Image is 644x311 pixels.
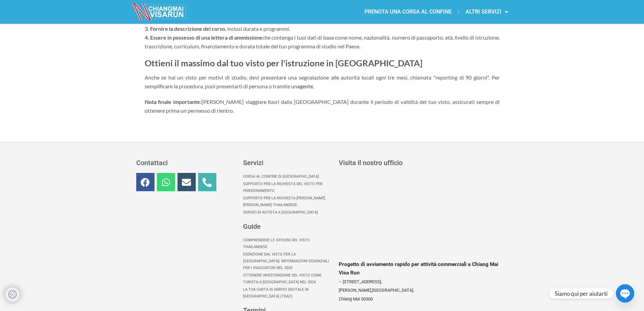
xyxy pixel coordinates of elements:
font: . [313,83,314,89]
nav: Menu [322,4,515,20]
font: ALTRI SERVIZI [466,8,501,15]
font: PRENOTA UNA CORSA AL CONFINE [364,8,452,15]
font: [STREET_ADDRESS], [343,279,382,284]
a: Supporto per la richiesta del visto per pensionamento [243,180,332,195]
font: , inclusi durata e programmi. [225,25,290,32]
font: che contenga i tuoi dati di base come nome, nazionalità, numero di passaporto, età, livello di is... [145,34,500,49]
a: Servizi di autista a [GEOGRAPHIC_DATA] [243,209,332,216]
font: [PERSON_NAME] viaggiare fuori dalla [GEOGRAPHIC_DATA] durante il periodo di validità del tuo vist... [145,98,500,114]
a: Supporto per la richiesta [PERSON_NAME] [PERSON_NAME] thailandese [243,195,332,209]
a: agente [297,83,313,89]
nav: Menu [243,173,332,216]
font: Ottieni il massimo dal tuo visto per l'istruzione in [GEOGRAPHIC_DATA] [145,58,423,68]
font: Servizi [243,159,263,167]
font: Progetto di avviamento rapido per attività commerciali a Chiang Mai Visa Run [339,261,498,276]
font: Nota finale importante: [145,98,202,105]
font: 3. Fornire la descrizione del corso [145,25,225,32]
font: Esenzione dal visto per la [GEOGRAPHIC_DATA]: informazioni essenziali per i viaggiatori nel 2025 [243,252,329,270]
a: PRENOTA UNA CORSA AL CONFINE [358,4,458,20]
font: Contattaci [136,159,168,167]
a: ALTRI SERVIZI [459,4,515,20]
nav: Menu [243,237,332,300]
font: 4. Essere in possesso di una lettera di ammissione [145,34,262,41]
font: La tua carta di arrivo digitale in [GEOGRAPHIC_DATA] (TDAC) [243,287,309,298]
a: Corsa al confine di [GEOGRAPHIC_DATA] [243,173,332,180]
font: Supporto per la richiesta [PERSON_NAME] [PERSON_NAME] thailandese [243,196,325,207]
font: Ottenere un'estensione del visto come turista a [GEOGRAPHIC_DATA] nel 2024 [243,273,321,284]
font: Servizi di autista a [GEOGRAPHIC_DATA] [243,210,318,215]
font: [PERSON_NAME], [339,288,372,293]
font: Comprendere le opzioni del visto thailandese [243,238,310,249]
button: Impostazioni sulla privacy e sui cookie [5,287,20,302]
font: Corsa al confine di [GEOGRAPHIC_DATA] [243,174,319,179]
a: Comprendere le opzioni del visto thailandese [243,237,332,251]
font: Guide [243,222,261,230]
a: La tua carta di arrivo digitale in [GEOGRAPHIC_DATA] (TDAC) [243,286,332,300]
font: – [339,279,341,284]
font: Chiang Mai 50300 [339,296,373,302]
font: Supporto per la richiesta del visto per pensionamento [243,182,323,193]
a: Ottenere un'estensione del visto come turista a [GEOGRAPHIC_DATA] nel 2024 [243,272,332,286]
font: Anche se hai un visto per motivi di studio, devi presentare una segnalazione alle autorità locali... [145,74,500,89]
font: Visita il nostro ufficio [339,159,403,167]
font: [GEOGRAPHIC_DATA], [372,288,414,293]
a: Esenzione dal visto per la [GEOGRAPHIC_DATA]: informazioni essenziali per i viaggiatori nel 2025 [243,251,332,272]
